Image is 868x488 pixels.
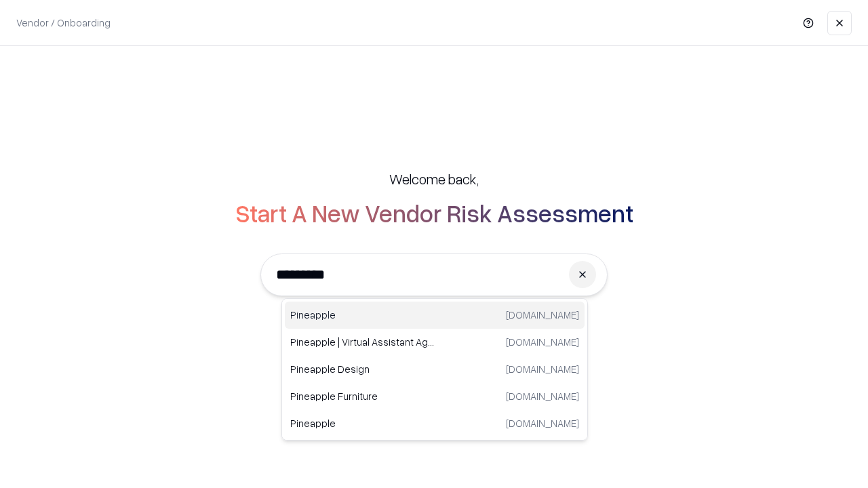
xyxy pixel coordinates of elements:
p: Pineapple [290,308,435,322]
p: [DOMAIN_NAME] [506,416,579,430]
p: Pineapple | Virtual Assistant Agency [290,335,435,349]
div: Suggestions [281,298,588,441]
h5: Welcome back, [389,169,479,188]
p: Vendor / Onboarding [16,16,111,30]
h2: Start A New Vendor Risk Assessment [235,199,633,226]
p: [DOMAIN_NAME] [506,335,579,349]
p: Pineapple Furniture [290,389,435,403]
p: [DOMAIN_NAME] [506,362,579,376]
p: [DOMAIN_NAME] [506,308,579,322]
p: Pineapple Design [290,362,435,376]
p: [DOMAIN_NAME] [506,389,579,403]
p: Pineapple [290,416,435,430]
